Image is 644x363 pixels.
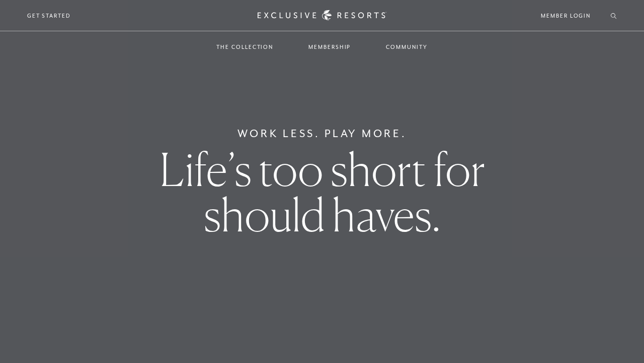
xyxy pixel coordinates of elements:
[113,147,531,237] h1: Life’s too short for should haves.
[237,126,407,142] h6: Work Less. Play More.
[541,11,591,20] a: Member Login
[376,32,437,62] a: Community
[206,32,283,62] a: The Collection
[27,11,71,20] a: Get Started
[298,32,361,62] a: Membership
